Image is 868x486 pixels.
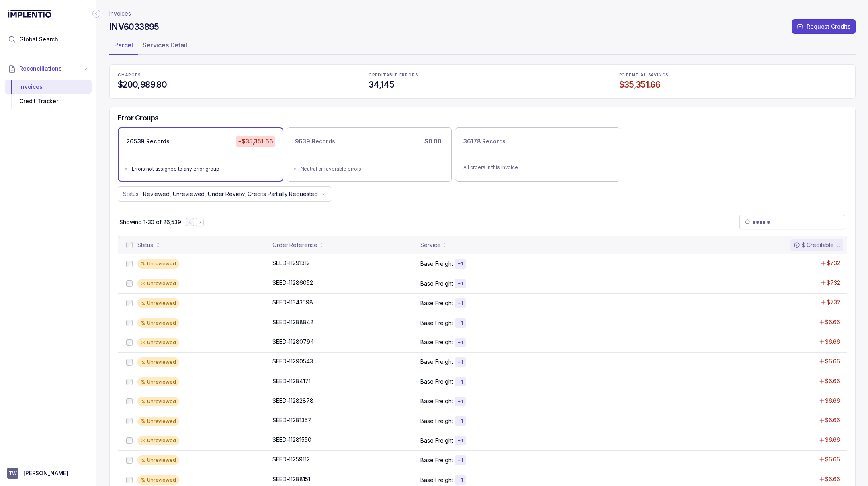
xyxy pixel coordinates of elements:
[420,417,453,425] p: Base Freight
[137,279,179,288] div: Unreviewed
[619,73,847,78] p: POTENTIAL SAVINGS
[457,280,463,287] p: + 1
[827,259,840,267] p: $7.32
[807,22,851,31] p: Request Credits
[457,359,463,366] p: + 1
[457,398,463,405] p: + 1
[368,79,596,90] h4: 34,145
[137,455,179,465] div: Unreviewed
[126,457,133,464] input: checkbox-checkbox
[137,318,179,328] div: Unreviewed
[126,242,133,248] input: checkbox-checkbox
[119,218,181,226] p: Showing 1-30 of 26,539
[236,136,274,147] p: +$35,351.66
[118,79,346,90] h4: $200,989.80
[420,397,453,405] p: Base Freight
[137,436,179,445] div: Unreviewed
[420,319,453,327] p: Base Freight
[109,10,131,18] nav: breadcrumb
[463,163,612,172] p: All orders in this invoice
[825,416,840,424] p: $6.66
[118,114,159,123] h5: Error Groups
[457,437,463,444] p: + 1
[420,338,453,346] p: Base Freight
[825,357,840,366] p: $6.66
[137,377,179,387] div: Unreviewed
[825,377,840,385] p: $6.66
[126,398,133,405] input: checkbox-checkbox
[457,418,463,424] p: + 1
[143,190,318,198] p: Reviewed, Unreviewed, Under Review, Credits Partially Requested
[137,475,179,485] div: Unreviewed
[420,378,453,386] p: Base Freight
[301,165,443,173] div: Neutral or favorable errors
[19,35,58,43] span: Global Search
[457,320,463,326] p: + 1
[5,60,92,78] button: Reconciliations
[137,338,179,347] div: Unreviewed
[272,279,313,287] p: SEED-11286052
[272,436,311,444] p: SEED-11281550
[825,338,840,346] p: $6.66
[126,437,133,444] input: checkbox-checkbox
[272,377,310,385] p: SEED-11284171
[272,241,317,249] div: Order Reference
[196,218,204,226] button: Next Page
[457,457,463,464] p: + 1
[272,259,309,267] p: SEED-11291312
[126,280,133,287] input: checkbox-checkbox
[457,261,463,267] p: + 1
[272,416,311,424] p: SEED-11281357
[272,318,313,326] p: SEED-11288842
[423,136,443,147] p: $0.00
[420,280,453,288] p: Base Freight
[794,241,834,249] div: $ Creditable
[11,80,85,94] div: Invoices
[272,298,313,306] p: SEED-11343598
[272,338,313,346] p: SEED-11280794
[23,469,68,477] p: [PERSON_NAME]
[126,261,133,267] input: checkbox-checkbox
[137,397,179,406] div: Unreviewed
[792,19,856,34] button: Request Credits
[420,456,453,464] p: Base Freight
[123,190,140,198] p: Status:
[272,397,313,405] p: SEED-11282878
[109,39,856,55] ul: Tab Group
[137,417,179,426] div: Unreviewed
[7,468,18,479] span: User initials
[5,78,92,110] div: Reconciliations
[126,477,133,483] input: checkbox-checkbox
[126,418,133,424] input: checkbox-checkbox
[126,339,133,346] input: checkbox-checkbox
[19,65,62,73] span: Reconciliations
[457,477,463,483] p: + 1
[118,73,346,78] p: CHARGES
[825,475,840,483] p: $6.66
[825,397,840,405] p: $6.66
[126,359,133,366] input: checkbox-checkbox
[457,379,463,385] p: + 1
[420,437,453,445] p: Base Freight
[825,318,840,326] p: $6.66
[109,21,159,33] h4: INV6033895
[619,79,847,90] h4: $35,351.66
[137,241,153,249] div: Status
[143,40,187,50] p: Services Detail
[132,165,274,173] div: Errors not assigned to any error group
[272,455,309,464] p: SEED-11259112
[114,40,133,50] p: Parcel
[420,476,453,484] p: Base Freight
[825,436,840,444] p: $6.66
[420,260,453,268] p: Base Freight
[109,10,131,18] a: Invoices
[126,379,133,385] input: checkbox-checkbox
[420,299,453,307] p: Base Freight
[11,94,85,108] div: Credit Tracker
[368,73,596,78] p: CREDITABLE ERRORS
[118,186,331,202] button: Status:Reviewed, Unreviewed, Under Review, Credits Partially Requested
[119,218,181,226] div: Remaining page entries
[137,259,179,269] div: Unreviewed
[457,300,463,306] p: + 1
[827,298,840,306] p: $7.32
